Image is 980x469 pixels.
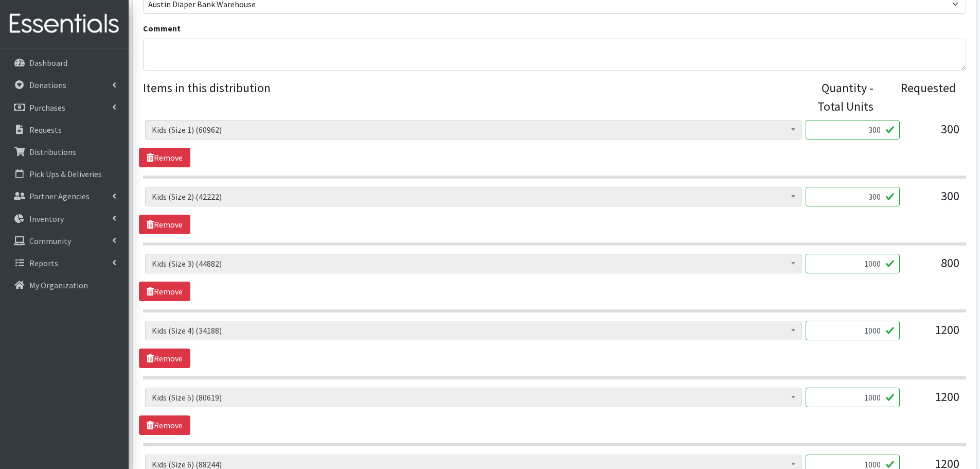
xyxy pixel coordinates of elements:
span: Kids (Size 4) (34188) [145,321,801,340]
div: 800 [908,254,959,282]
a: Remove [139,215,190,234]
input: Quantity [806,120,900,140]
span: Kids (Size 1) (60962) [152,123,795,137]
input: Quantity [806,254,900,273]
p: Donations [29,80,66,90]
p: Community [29,236,71,246]
a: My Organization [4,275,124,296]
div: 300 [908,187,959,215]
p: Dashboard [29,58,67,68]
legend: Items in this distribution [143,79,801,112]
a: Remove [139,349,190,368]
p: Distributions [29,147,76,157]
a: Pick Ups & Deliveries [4,164,124,184]
span: Kids (Size 1) (60962) [145,120,801,140]
span: Kids (Size 2) (42222) [145,187,801,206]
a: Remove [139,415,190,435]
span: Kids (Size 2) (42222) [152,189,795,204]
input: Quantity [806,388,900,407]
img: HumanEssentials [4,7,124,41]
p: Purchases [29,102,65,113]
p: Partner Agencies [29,191,90,201]
div: Requested [884,79,956,116]
a: Dashboard [4,53,124,73]
div: 1200 [908,321,959,349]
input: Quantity [806,321,900,340]
a: Community [4,231,124,251]
span: Kids (Size 4) (34188) [152,323,795,338]
a: Reports [4,253,124,273]
span: Kids (Size 3) (44882) [145,254,801,273]
div: 1200 [908,388,959,415]
div: 300 [908,120,959,148]
a: Partner Agencies [4,186,124,206]
p: Requests [29,125,62,135]
a: Distributions [4,142,124,162]
label: Comment [143,22,181,34]
p: My Organization [29,280,88,290]
a: Remove [139,282,190,301]
p: Inventory [29,214,64,224]
span: Kids (Size 5) (80619) [152,390,795,405]
div: Quantity - Total Units [801,79,874,116]
span: Kids (Size 3) (44882) [152,256,795,271]
p: Reports [29,258,58,268]
a: Remove [139,148,190,167]
p: Pick Ups & Deliveries [29,169,102,179]
a: Inventory [4,209,124,229]
a: Requests [4,119,124,140]
a: Donations [4,75,124,95]
span: Kids (Size 5) (80619) [145,388,801,407]
a: Purchases [4,97,124,118]
input: Quantity [806,187,900,206]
